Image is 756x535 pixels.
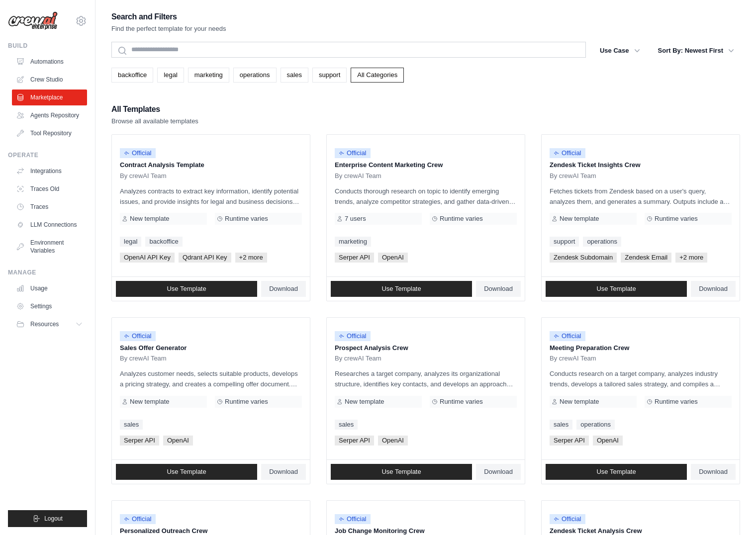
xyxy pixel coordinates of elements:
[120,172,167,180] span: By crewAI Team
[188,68,229,83] a: marketing
[691,464,736,480] a: Download
[675,253,707,263] span: +2 more
[157,68,184,83] a: legal
[120,237,141,247] a: legal
[111,24,226,34] p: Find the perfect template for your needs
[233,68,277,83] a: operations
[120,355,167,362] span: By crewAI Team
[111,102,198,116] h2: All Templates
[596,285,636,293] span: Use Template
[281,68,308,83] a: sales
[476,464,521,480] a: Download
[440,398,483,406] span: Runtime varies
[484,285,513,293] span: Download
[550,514,585,524] span: Official
[130,215,169,223] span: New template
[378,253,408,263] span: OpenAI
[335,368,517,389] p: Researches a target company, analyzes its organizational structure, identifies key contacts, and ...
[381,468,421,476] span: Use Template
[12,217,87,233] a: LLM Connections
[167,285,206,293] span: Use Template
[120,368,302,389] p: Analyzes customer needs, selects suitable products, develops a pricing strategy, and creates a co...
[179,253,231,263] span: Qdrant API Key
[261,464,306,480] a: Download
[484,468,513,476] span: Download
[335,172,381,180] span: By crewAI Team
[12,89,87,105] a: Marketplace
[593,436,623,446] span: OpenAI
[440,215,483,223] span: Runtime varies
[8,510,87,527] button: Logout
[335,186,517,207] p: Conducts thorough research on topic to identify emerging trends, analyze competitor strategies, a...
[111,68,153,83] a: backoffice
[116,464,257,480] a: Use Template
[120,436,159,446] span: Serper API
[476,281,521,297] a: Download
[546,464,687,480] a: Use Template
[560,398,599,406] span: New template
[699,468,728,476] span: Download
[44,515,63,523] span: Logout
[120,420,143,430] a: sales
[550,420,572,430] a: sales
[691,281,736,297] a: Download
[335,355,381,362] span: By crewAI Team
[120,148,156,158] span: Official
[652,42,740,60] button: Sort By: Newest First
[120,253,175,263] span: OpenAI API Key
[12,316,87,332] button: Resources
[546,281,687,297] a: Use Template
[12,125,87,141] a: Tool Repository
[351,68,404,83] a: All Categories
[12,181,87,197] a: Traces Old
[550,343,732,353] p: Meeting Preparation Crew
[335,253,374,263] span: Serper API
[225,215,268,223] span: Runtime varies
[130,398,169,406] span: New template
[596,468,636,476] span: Use Template
[167,468,206,476] span: Use Template
[621,253,671,263] span: Zendesk Email
[269,468,298,476] span: Download
[111,116,198,126] p: Browse all available templates
[655,215,698,223] span: Runtime varies
[335,148,371,158] span: Official
[8,11,58,30] img: Logo
[8,42,87,50] div: Build
[378,436,408,446] span: OpenAI
[116,281,257,297] a: Use Template
[655,398,698,406] span: Runtime varies
[145,237,182,247] a: backoffice
[699,285,728,293] span: Download
[120,514,156,524] span: Official
[8,268,87,276] div: Manage
[550,368,732,389] p: Conducts research on a target company, analyzes industry trends, develops a tailored sales strate...
[550,331,585,341] span: Official
[550,436,589,446] span: Serper API
[12,163,87,179] a: Integrations
[163,436,193,446] span: OpenAI
[583,237,621,247] a: operations
[111,10,226,24] h2: Search and Filters
[345,398,384,406] span: New template
[550,160,732,170] p: Zendesk Ticket Insights Crew
[120,186,302,207] p: Analyzes contracts to extract key information, identify potential issues, and provide insights fo...
[12,72,87,88] a: Crew Studio
[550,355,596,362] span: By crewAI Team
[335,420,358,430] a: sales
[12,235,87,259] a: Environment Variables
[335,331,371,341] span: Official
[576,420,615,430] a: operations
[381,285,421,293] span: Use Template
[335,436,374,446] span: Serper API
[345,215,366,223] span: 7 users
[550,186,732,207] p: Fetches tickets from Zendesk based on a user's query, analyzes them, and generates a summary. Out...
[30,320,59,328] span: Resources
[12,199,87,215] a: Traces
[12,280,87,296] a: Usage
[335,514,371,524] span: Official
[550,237,579,247] a: support
[235,253,267,263] span: +2 more
[120,160,302,170] p: Contract Analysis Template
[12,107,87,123] a: Agents Repository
